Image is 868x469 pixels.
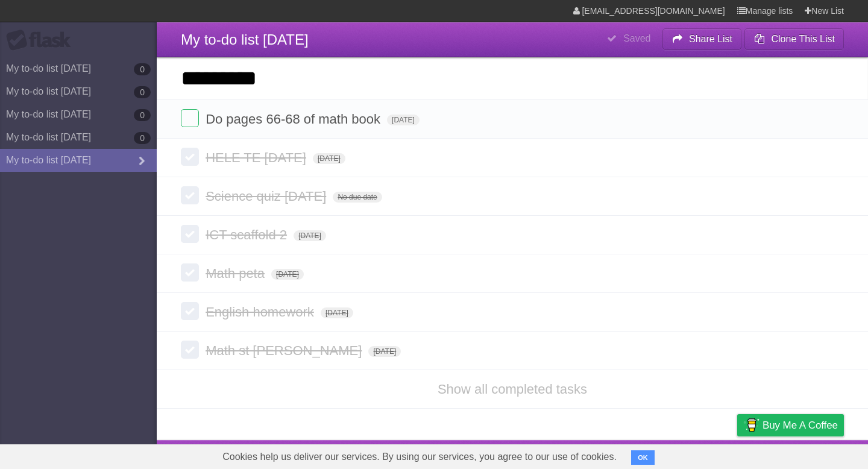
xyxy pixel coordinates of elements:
b: 0 [134,132,151,144]
a: Buy me a coffee [737,414,844,436]
span: Cookies help us deliver our services. By using our services, you agree to our use of cookies. [210,445,629,469]
b: Clone This List [771,34,835,44]
span: [DATE] [313,153,345,164]
span: No due date [333,192,382,203]
label: Done [181,341,199,359]
a: Show all completed tasks [438,382,587,397]
span: [DATE] [387,115,420,125]
button: Clone This List [744,28,844,50]
span: ICT scaffold 2 [206,227,290,242]
b: 0 [134,63,151,75]
div: Flask [6,30,78,51]
label: Done [181,148,199,166]
span: [DATE] [368,346,401,357]
span: Science quiz [DATE] [206,189,329,204]
span: [DATE] [321,307,353,318]
label: Done [181,263,199,282]
span: Math st [PERSON_NAME] [206,343,365,358]
b: 0 [134,86,151,98]
b: 0 [134,109,151,121]
span: Do pages 66-68 of math book [206,112,383,127]
a: Terms [681,443,707,466]
label: Done [181,109,199,127]
b: Saved [623,33,650,43]
span: [DATE] [294,230,326,241]
label: Done [181,186,199,204]
button: OK [631,450,655,465]
b: Share List [689,34,732,44]
span: English homework [206,304,317,319]
img: Buy me a coffee [743,415,759,435]
a: About [577,443,602,466]
button: Share List [662,28,742,50]
a: Privacy [722,443,753,466]
span: Buy me a coffee [763,415,838,436]
span: [DATE] [271,269,304,280]
a: Developers [617,443,665,466]
span: My to-do list [DATE] [181,31,309,48]
span: Math peta [206,266,268,281]
a: Suggest a feature [768,443,844,466]
span: HELE TE [DATE] [206,150,309,165]
label: Done [181,302,199,320]
label: Done [181,225,199,243]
